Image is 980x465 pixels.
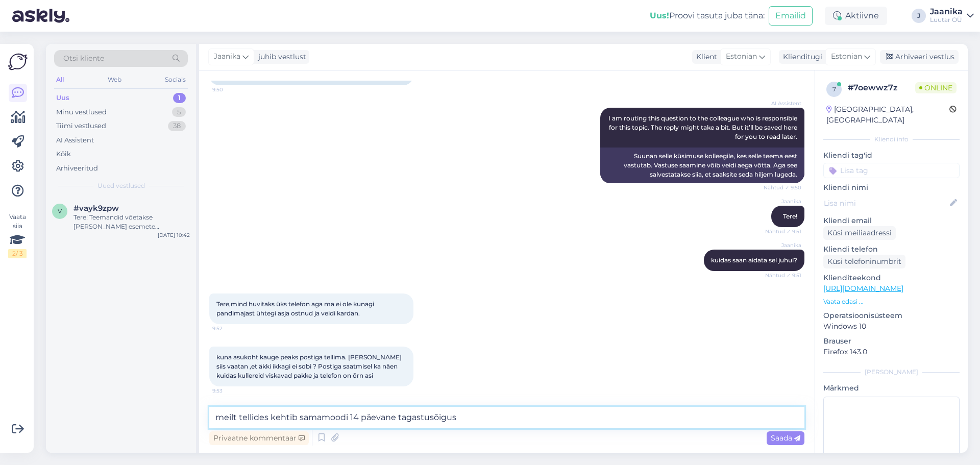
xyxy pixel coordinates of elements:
span: 9:50 [212,86,251,93]
div: Küsi meiliaadressi [823,226,896,240]
span: Estonian [831,51,862,62]
span: Nähtud ✓ 9:51 [763,272,801,279]
div: Vaata siia [8,212,27,258]
textarea: meilt tellides kehtib samamoodi 14 päevane tagastusõigus [209,407,804,428]
span: Estonian [726,51,757,62]
a: JaanikaLuutar OÜ [930,8,974,24]
div: Arhiveeri vestlus [880,50,959,64]
div: Aktiivne [825,7,887,25]
p: Klienditeekond [823,273,960,283]
span: I am routing this question to the colleague who is responsible for this topic. The reply might ta... [608,114,799,140]
p: Firefox 143.0 [823,347,960,357]
div: Suunan selle küsimuse kolleegile, kes selle teema eest vastutab. Vastuse saamine võib veidi aega ... [600,148,804,183]
div: Privaatne kommentaar [209,431,309,445]
div: Tere! Teemandid võetakse [PERSON_NAME] esemete hindamisel arvesse. Teemantidega ehete puhul võime... [73,213,190,231]
div: Arhiveeritud [56,163,98,174]
button: Emailid [769,6,813,26]
span: kuna asukoht kauge peaks postiga tellima. [PERSON_NAME] siis vaatan ,et äkki ikkagi ei sobi ? Pos... [216,353,403,379]
div: AI Assistent [56,135,94,145]
span: Uued vestlused [97,181,145,190]
div: Küsi telefoninumbrit [823,255,905,268]
p: Operatsioonisüsteem [823,310,960,321]
span: AI Assistent [763,100,801,107]
p: Windows 10 [823,321,960,332]
span: Tere! [783,212,797,220]
span: #vayk9zpw [73,204,119,213]
p: Brauser [823,336,960,347]
span: Jaanika [214,51,240,62]
p: Kliendi telefon [823,244,960,255]
span: 9:52 [212,325,251,332]
div: Kliendi info [823,135,960,144]
div: juhib vestlust [254,52,306,62]
div: Web [106,73,124,86]
div: Socials [163,73,188,86]
span: 7 [832,85,836,93]
p: Kliendi email [823,215,960,226]
div: Jaanika [930,8,963,16]
div: Tiimi vestlused [56,121,106,131]
span: v [58,207,62,215]
div: Kõik [56,149,71,159]
div: 5 [172,107,186,117]
p: Märkmed [823,383,960,394]
div: [GEOGRAPHIC_DATA], [GEOGRAPHIC_DATA] [826,104,949,126]
span: Saada [771,433,800,443]
span: 9:53 [212,387,251,395]
span: Jaanika [763,198,801,205]
span: Tere,mind huvitaks üks telefon aga ma ei ole kunagi pandimajast ühtegi asja ostnud ja veidi kardan. [216,300,376,317]
div: # 7oewwz7z [848,82,915,94]
a: [URL][DOMAIN_NAME] [823,284,903,293]
div: Luutar OÜ [930,16,963,24]
span: Online [915,82,957,93]
div: 38 [168,121,186,131]
span: Nähtud ✓ 9:51 [763,228,801,235]
input: Lisa nimi [824,198,948,209]
p: Kliendi tag'id [823,150,960,161]
div: Proovi tasuta juba täna: [650,10,765,22]
div: 1 [173,93,186,103]
div: Uus [56,93,69,103]
div: [DATE] 10:42 [158,231,190,239]
p: Kliendi nimi [823,182,960,193]
p: Vaata edasi ... [823,297,960,306]
div: Klient [692,52,717,62]
div: All [54,73,66,86]
div: 2 / 3 [8,249,27,258]
span: Nähtud ✓ 9:50 [763,184,801,191]
div: [PERSON_NAME] [823,368,960,377]
img: Askly Logo [8,52,28,71]
div: Klienditugi [779,52,822,62]
b: Uus! [650,11,669,20]
input: Lisa tag [823,163,960,178]
span: kuidas saan aidata sel juhul? [711,256,797,264]
span: Jaanika [763,241,801,249]
div: J [912,9,926,23]
span: Otsi kliente [63,53,104,64]
div: Minu vestlused [56,107,107,117]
